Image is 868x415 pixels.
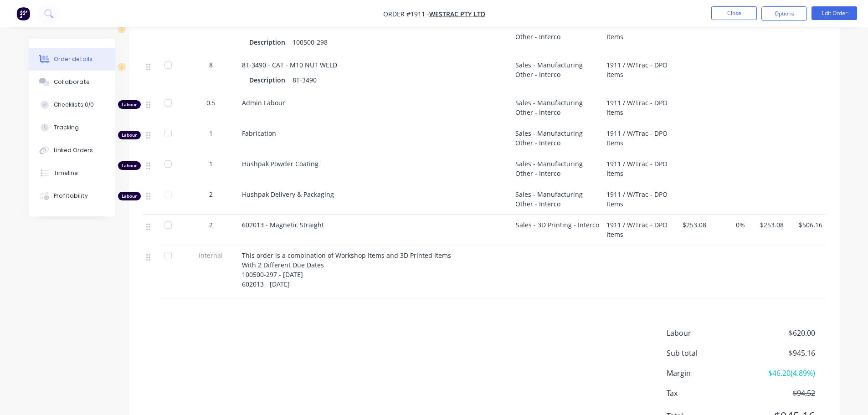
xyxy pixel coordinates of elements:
span: $253.08 [752,220,784,230]
span: 2 [209,190,213,199]
button: Tracking [29,116,115,139]
div: Sales - Manufacturing Other - Interco [512,184,603,215]
span: Tax [667,388,748,399]
span: 0.5 [206,98,216,108]
button: Options [761,6,807,21]
div: Description [249,73,289,87]
div: Sales - Manufacturing Other - Interco [512,154,603,184]
div: Description [249,36,289,49]
div: Labour [118,192,141,200]
span: Admin Labour [242,98,285,107]
span: Hushpak Powder Coating [242,159,318,168]
span: 602013 - Magnetic Straight [242,220,324,229]
span: This order is a combination of Workshop Items and 3D Printed Items With 2 Different Due Dates 100... [242,251,451,288]
div: 1911 / W/Trac - DPO Items [603,215,671,245]
span: Order #1911 - [383,10,429,18]
div: Sales - Manufacturing Other - Interco [512,17,603,55]
span: Margin [667,368,748,379]
button: Checklists 0/0 [29,93,115,116]
span: 1 [209,128,213,138]
div: Sales - 3D Printing - Interco [512,215,603,245]
div: Labour [118,161,141,170]
span: $94.52 [747,388,815,399]
span: 2 [209,220,213,230]
div: Collaborate [54,78,90,86]
div: 8T-3490 [289,73,320,87]
button: Edit Order [812,6,857,20]
span: Sub total [667,348,748,359]
img: Factory [16,7,30,20]
span: Labour [667,328,748,338]
span: 1 [209,159,213,169]
span: 0% [714,220,745,230]
div: Tracking [54,123,79,132]
button: Timeline [29,162,115,184]
button: Linked Orders [29,139,115,162]
div: Labour [118,100,141,109]
div: 1911 / W/Trac - DPO Items [603,55,671,92]
div: 1911 / W/Trac - DPO Items [603,92,671,123]
div: Checklists 0/0 [54,101,94,109]
span: 8T-3490 - CAT - M10 NUT WELD [242,61,337,69]
div: Sales - Manufacturing Other - Interco [512,55,603,92]
span: 8 [209,60,213,70]
div: Order details [54,55,92,63]
span: Fabrication [242,129,276,138]
span: $620.00 [747,328,815,338]
div: 1911 / W/Trac - DPO Items [603,123,671,154]
button: Collaborate [29,71,115,93]
div: Profitability [54,192,88,200]
a: WesTrac Pty Ltd [429,10,485,18]
span: $253.08 [675,220,706,230]
div: 100500-298 [289,36,331,49]
button: Order details [29,48,115,71]
div: Timeline [54,169,78,177]
button: Profitability [29,184,115,207]
div: 1911 / W/Trac - DPO Items [603,184,671,215]
div: 1911 / W/Trac - DPO Items [603,17,671,55]
span: $46.20 ( 4.89 %) [747,368,815,379]
span: $506.16 [791,220,822,230]
div: 1911 / W/Trac - DPO Items [603,154,671,184]
span: Internal [187,251,235,260]
div: Sales - Manufacturing Other - Interco [512,92,603,123]
div: Linked Orders [54,146,93,154]
span: $945.16 [747,348,815,359]
div: Sales - Manufacturing Other - Interco [512,123,603,154]
span: Hushpak Delivery & Packaging [242,190,334,199]
div: Labour [118,131,141,139]
button: Close [711,6,757,20]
